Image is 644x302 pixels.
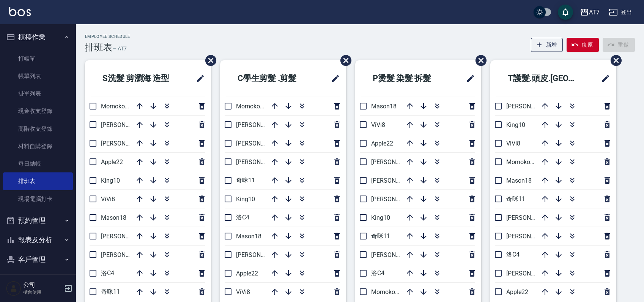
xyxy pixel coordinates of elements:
[371,232,390,239] span: 奇咪11
[91,65,186,92] h2: S洗髮 剪瀏海 造型
[236,140,285,147] span: [PERSON_NAME]2
[470,49,488,72] span: 刪除班表
[3,27,73,47] button: 櫃檯作業
[606,5,635,19] button: 登出
[85,34,130,39] h2: Employee Schedule
[236,158,285,166] span: [PERSON_NAME]6
[101,158,123,166] span: Apple22
[3,230,73,250] button: 報表及分析
[226,65,317,92] h2: C學生剪髮 .剪髮
[3,250,73,269] button: 客戶管理
[101,196,115,203] span: ViVi8
[101,103,132,110] span: Momoko12
[506,121,525,128] span: King10
[200,49,217,72] span: 刪除班表
[85,42,112,53] h3: 排班表
[23,289,62,296] p: 櫃台使用
[371,158,420,166] span: [PERSON_NAME]2
[3,120,73,138] a: 高階收支登錄
[236,214,249,221] span: 洛C4
[506,270,555,277] span: [PERSON_NAME]7
[101,288,120,295] span: 奇咪11
[371,121,385,128] span: ViVi8
[236,103,267,110] span: Momoko12
[23,281,62,289] h5: 公司
[3,269,73,289] button: 員工及薪資
[371,140,393,147] span: Apple22
[567,38,599,52] button: 復原
[361,65,452,92] h2: P燙髮 染髮 拆髮
[506,158,537,166] span: Momoko12
[335,49,353,72] span: 刪除班表
[236,121,285,128] span: [PERSON_NAME]9
[371,251,420,258] span: [PERSON_NAME]7
[326,69,340,88] span: 修改班表的標題
[506,214,555,221] span: [PERSON_NAME]6
[3,211,73,230] button: 預約管理
[531,38,563,52] button: 新增
[3,67,73,85] a: 帳單列表
[461,69,475,88] span: 修改班表的標題
[506,103,555,110] span: [PERSON_NAME]2
[191,69,205,88] span: 修改班表的標題
[506,140,520,147] span: ViVi8
[597,69,610,88] span: 修改班表的標題
[371,196,420,203] span: [PERSON_NAME]9
[3,85,73,102] a: 掛單列表
[236,251,285,258] span: [PERSON_NAME]7
[6,281,21,296] img: Person
[371,288,402,296] span: Momoko12
[236,270,258,277] span: Apple22
[3,138,73,155] a: 材料自購登錄
[605,49,623,72] span: 刪除班表
[236,177,255,184] span: 奇咪11
[3,190,73,208] a: 現場電腦打卡
[496,65,591,92] h2: T護髮.頭皮.[GEOGRAPHIC_DATA]
[236,196,255,203] span: King10
[371,269,384,277] span: 洛C4
[9,7,31,16] img: Logo
[236,233,261,240] span: Mason18
[101,140,150,147] span: [PERSON_NAME]2
[112,45,127,53] h6: — AT7
[506,195,525,202] span: 奇咪11
[506,177,532,184] span: Mason18
[506,288,528,296] span: Apple22
[558,5,573,20] button: save
[101,121,150,128] span: [PERSON_NAME]6
[101,177,120,184] span: King10
[236,288,250,296] span: ViVi8
[589,8,600,17] div: AT7
[506,251,520,258] span: 洛C4
[3,50,73,67] a: 打帳單
[101,233,150,240] span: [PERSON_NAME]9
[577,5,603,20] button: AT7
[506,233,555,240] span: [PERSON_NAME]9
[101,214,126,221] span: Mason18
[371,177,420,184] span: [PERSON_NAME]6
[101,251,150,258] span: [PERSON_NAME]7
[371,103,397,110] span: Mason18
[371,214,390,221] span: King10
[3,172,73,190] a: 排班表
[3,102,73,120] a: 現金收支登錄
[101,269,114,277] span: 洛C4
[3,155,73,172] a: 每日結帳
